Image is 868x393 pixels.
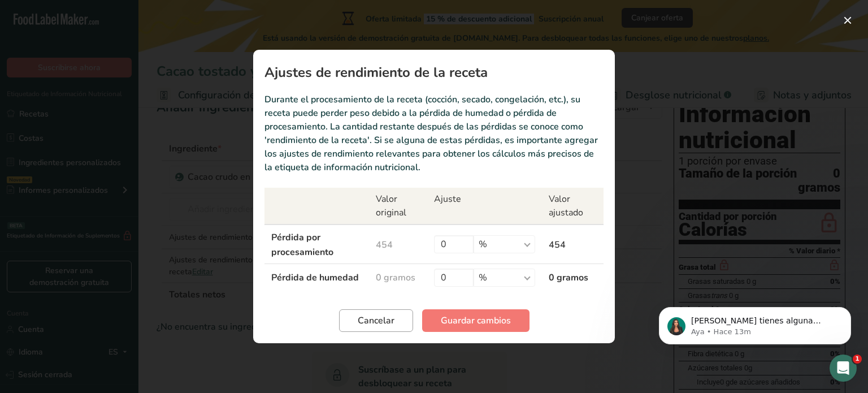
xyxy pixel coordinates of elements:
font: Guardar cambios [441,314,511,327]
iframe: Chat en vivo de Intercom [830,355,857,382]
button: Cancelar [339,309,413,332]
font: Cancelar [358,314,394,327]
font: Pérdida de humedad [271,272,359,284]
font: Pérdida por procesamiento [271,231,333,258]
font: Ajuste [434,193,461,205]
font: 454 [376,239,393,251]
font: Durante el procesamiento de la receta (cocción, secado, congelación, etc.), su receta puede perde... [264,93,598,174]
font: Ajustes de rendimiento de la receta [264,63,488,81]
font: 454 [549,239,566,251]
font: Valor ajustado [549,193,583,219]
font: 0 gramos [376,272,415,284]
font: 0 gramos [549,272,588,284]
button: Guardar cambios [422,309,530,332]
iframe: Mensaje de notificaciones del intercomunicador [642,283,868,362]
font: Valor original [376,193,406,219]
font: 1 [855,355,860,362]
